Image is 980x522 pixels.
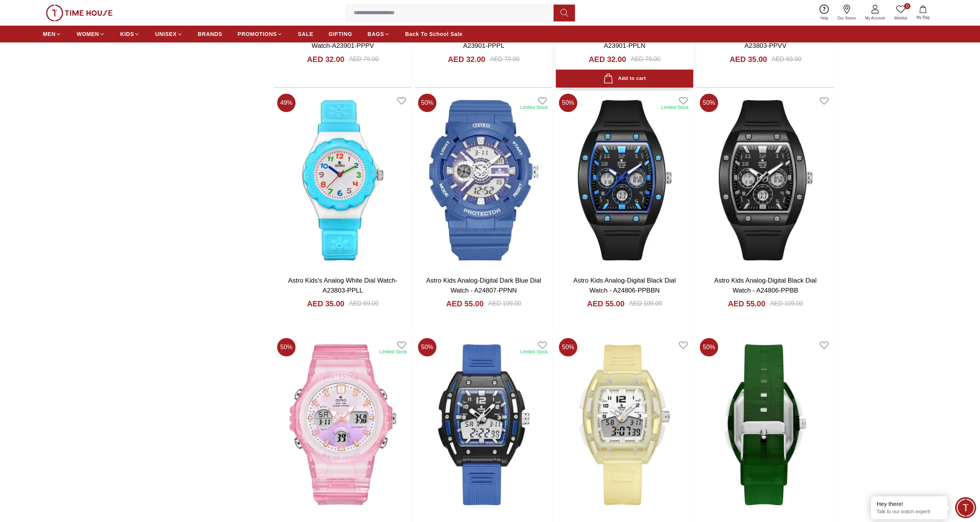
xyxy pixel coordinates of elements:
span: GIFTING [328,30,352,38]
div: Limited Stock [520,349,548,355]
img: Astro Kids's Analog White Dial Watch-A23803-PPLL [274,91,412,270]
span: KIDS [120,30,134,38]
span: BRANDS [198,30,222,38]
span: 50 % [277,338,296,356]
div: Limited Stock [379,349,407,355]
h4: AED 55.00 [446,298,483,309]
span: 0 [904,3,910,9]
button: My Bag [912,4,934,22]
div: AED 109.00 [488,299,521,308]
div: Limited Stock [520,104,548,111]
span: Back To School Sale [405,30,462,38]
a: Our Stores [833,3,861,23]
div: Hey there! [877,500,942,508]
h4: AED 55.00 [587,298,624,309]
a: SALE [298,27,313,41]
span: 50 % [418,94,436,112]
div: AED 69.00 [772,55,801,64]
img: Astro Kids Analog-Digital White Dial Watch - A24803-PPGG [697,335,834,514]
span: 50 % [559,94,577,112]
h4: AED 32.00 [448,54,485,65]
div: AED 79.00 [490,55,519,64]
div: AED 69.00 [349,299,379,308]
div: AED 109.00 [629,299,662,308]
p: Talk to our watch expert! [877,509,942,515]
span: UNISEX [155,30,176,38]
span: BAGS [367,30,384,38]
a: UNISEX [155,27,182,41]
h4: AED 35.00 [307,298,345,309]
span: 50 % [700,338,718,356]
a: MEN [43,27,61,41]
a: Astro Kids Analog-Digital Black Dial Watch - A24806-PPBB [714,277,817,294]
a: Astro Kids's Analog White Dial Watch-A23803-PPLL [288,277,397,294]
span: My Account [862,15,888,21]
span: 49 % [277,94,296,112]
span: 50 % [418,338,436,356]
span: MEN [43,30,56,38]
span: WOMEN [77,30,99,38]
div: AED 79.00 [349,55,379,64]
span: 50 % [700,94,718,112]
a: Help [816,3,833,23]
h4: AED 32.00 [307,54,345,65]
span: 50 % [559,338,577,356]
div: Limited Stock [661,104,689,111]
span: SALE [298,30,313,38]
a: BAGS [367,27,390,41]
img: Astro Kids Analog-Digital White Dial Watch - A24803-PPYY [556,335,693,514]
div: AED 79.00 [631,55,660,64]
a: KIDS [120,27,140,41]
a: PROMOTIONS [238,27,283,41]
img: Astro Kids Analog-Digital Purple Dial Watch - A24805-PPPP [274,335,412,514]
img: Astro Kids Analog-Digital Black Dial Watch - A24806-PPBB [697,91,834,270]
h4: AED 35.00 [730,54,767,65]
img: ... [46,5,113,21]
h4: AED 55.00 [728,298,765,309]
button: Add to cart [556,70,693,88]
div: AED 109.00 [770,299,803,308]
a: GIFTING [328,27,352,41]
span: Our Stores [835,15,859,21]
a: BRANDS [198,27,222,41]
h4: AED 32.00 [589,54,626,65]
a: Astro Kids Analog-Digital Dark Blue Dial Watch - A24807-PPNN [426,277,541,294]
img: Astro Kids Analog-Digital Black Dial Watch - A24804-PPNB [415,335,552,514]
a: 0Wishlist [890,3,912,23]
span: PROMOTIONS [238,30,277,38]
a: Back To School Sale [405,27,462,41]
div: Add to cart [603,73,646,84]
span: Help [817,15,831,21]
a: WOMEN [77,27,105,41]
img: Astro Kids Analog-Digital Dark Blue Dial Watch - A24807-PPNN [415,91,552,270]
a: Astro Kids Analog-Digital Black Dial Watch - A24806-PPBBN [573,277,676,294]
span: Wishlist [891,15,910,21]
img: Astro Kids Analog-Digital Black Dial Watch - A24806-PPBBN [556,91,693,270]
div: Chat Widget [955,497,976,518]
span: My Bag [913,15,933,20]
